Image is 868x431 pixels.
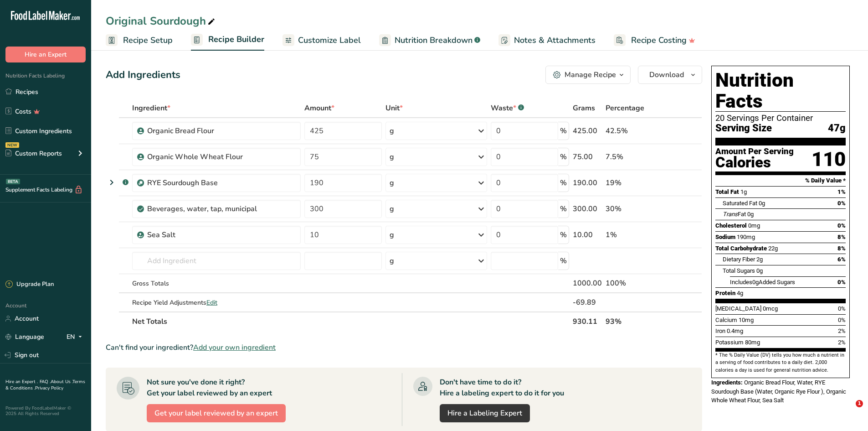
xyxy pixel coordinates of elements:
span: 22g [768,245,778,252]
span: 0mg [748,222,760,229]
span: Cholesterol [715,222,747,229]
span: 8% [837,245,846,252]
div: Not sure you've done it right? Get your label reviewed by an expert [147,377,272,399]
div: 19% [606,177,659,188]
div: Add Ingredients [106,68,180,83]
span: Add your own ingredient [193,342,276,353]
span: 0% [837,279,846,286]
div: Don't have time to do it? Hire a labeling expert to do it for you [440,377,564,399]
div: g [390,203,394,214]
span: Customize Label [298,34,361,47]
a: Hire an Expert . [5,379,38,385]
span: Get your label reviewed by an expert [154,408,278,419]
div: Amount Per Serving [715,147,794,156]
div: Recipe Yield Adjustments [132,298,301,307]
span: 2% [838,339,846,346]
span: Total Sugars [723,267,755,274]
span: 1% [837,188,846,195]
span: 0% [837,200,846,207]
span: Nutrition Breakdown [395,34,473,47]
span: Edit [206,298,217,307]
div: 100% [606,278,659,289]
div: Gross Totals [132,279,301,288]
span: 190mg [737,234,755,240]
div: 300.00 [573,203,602,214]
a: Notes & Attachments [498,30,596,51]
span: Recipe Costing [631,34,687,47]
span: 2g [756,256,763,263]
div: Upgrade Plan [5,280,54,289]
span: 80mg [745,339,760,346]
span: Includes Added Sugars [730,279,795,286]
a: Language [5,329,44,345]
div: 42.5% [606,125,659,136]
a: Recipe Costing [614,30,695,51]
span: Total Carbohydrate [715,245,767,252]
div: 1% [606,229,659,240]
span: 0% [838,305,846,312]
th: Net Totals [130,312,571,331]
div: 110 [812,147,846,171]
span: Grams [573,103,595,114]
div: BETA [6,179,20,184]
button: Download [638,66,702,84]
th: 930.11 [571,312,604,331]
div: 1000.00 [573,278,602,289]
a: Customize Label [282,30,361,51]
span: Saturated Fat [723,200,757,207]
button: Get your label reviewed by an expert [147,404,286,422]
span: Download [649,69,684,80]
div: Sea Salt [147,229,261,240]
div: RYE Sourdough Base [147,177,261,188]
a: Terms & Conditions . [5,379,85,391]
span: 6% [837,256,846,263]
span: 0g [756,267,763,274]
button: Manage Recipe [545,66,631,84]
div: Beverages, water, tap, municipal [147,203,261,214]
span: Recipe Setup [123,34,173,47]
span: Serving Size [715,123,772,134]
span: [MEDICAL_DATA] [715,305,761,312]
div: Can't find your ingredient? [106,342,702,353]
span: 0% [838,317,846,323]
span: 47g [828,123,846,134]
section: % Daily Value * [715,175,846,186]
span: Unit [385,103,403,114]
span: Protein [715,290,735,296]
i: Trans [723,211,738,218]
div: -69.89 [573,297,602,308]
div: 190.00 [573,177,602,188]
div: 425.00 [573,125,602,136]
a: Privacy Policy [35,385,63,391]
span: Ingredients: [711,379,743,386]
div: Original Sourdough [106,13,217,29]
span: Potassium [715,339,744,346]
span: 10mg [739,317,754,323]
span: 0.4mg [727,327,743,334]
span: 0g [747,211,754,218]
span: Iron [715,327,725,334]
section: * The % Daily Value (DV) tells you how much a nutrient in a serving of food contributes to a dail... [715,352,846,374]
span: 0g [752,279,759,286]
span: 0% [837,222,846,229]
div: Custom Reports [5,149,62,158]
img: Sub Recipe [137,180,144,187]
span: Percentage [606,103,644,114]
div: g [390,229,394,240]
span: Organic Bread Flour, Water, RYE Sourdough Base (Water, Organic Rye Flour ), Organic Whole Wheat F... [711,379,846,404]
a: Hire a Labeling Expert [440,404,530,422]
input: Add Ingredient [132,252,301,270]
div: Organic Whole Wheat Flour [147,151,261,162]
div: Organic Bread Flour [147,125,261,136]
a: About Us . [51,379,72,385]
span: Total Fat [715,188,739,195]
span: Fat [723,211,746,218]
span: Notes & Attachments [514,34,596,47]
th: 93% [604,312,661,331]
span: 4g [737,290,743,296]
a: Recipe Setup [106,30,173,51]
div: NEW [5,142,19,148]
div: g [390,125,394,136]
span: 0g [759,200,765,207]
span: Ingredient [132,103,170,114]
